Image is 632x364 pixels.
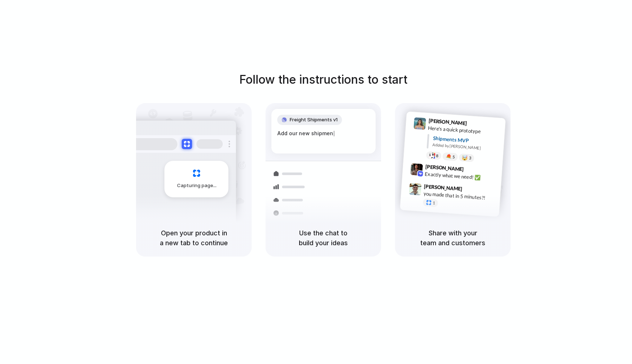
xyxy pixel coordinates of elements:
div: Shipments MVP [433,134,500,147]
div: Added by [PERSON_NAME] [432,142,500,152]
span: 3 [469,156,471,160]
div: you made that in 5 minutes?! [423,190,496,202]
span: | [333,130,335,136]
h5: Use the chat to build your ideas [274,228,372,248]
h5: Open your product in a new tab to continue [145,228,243,248]
div: 🤯 [462,155,468,160]
span: [PERSON_NAME] [424,182,463,193]
span: Capturing page [177,182,218,189]
span: 9:42 AM [466,166,481,175]
div: Exactly what we need! ✅ [425,170,498,183]
h1: Follow the instructions to start [239,71,407,88]
span: 1 [433,201,435,205]
div: Here's a quick prototype [428,124,501,137]
span: 8 [436,154,439,158]
span: [PERSON_NAME] [428,117,467,127]
div: Add our new shipmen [277,129,370,137]
span: Freight Shipments v1 [290,116,338,124]
span: 9:41 AM [469,120,484,129]
span: [PERSON_NAME] [425,163,464,173]
span: 9:47 AM [464,186,479,194]
span: 5 [452,155,455,159]
h5: Share with your team and customers [404,228,502,248]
